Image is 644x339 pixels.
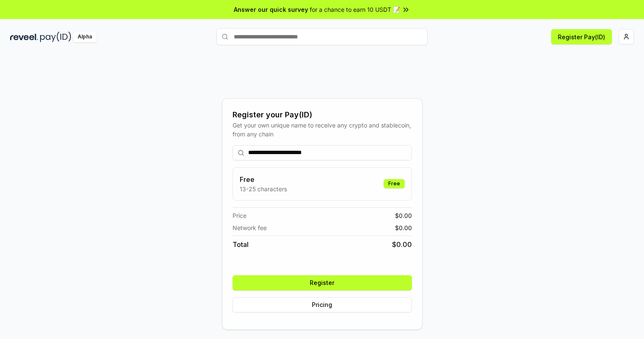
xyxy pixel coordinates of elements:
[234,5,308,14] span: Answer our quick survey
[551,29,612,44] button: Register Pay(ID)
[233,223,267,232] span: Network fee
[233,109,412,121] div: Register your Pay(ID)
[73,32,97,42] div: Alpha
[240,184,287,193] p: 13-25 characters
[10,32,38,42] img: reveel_dark
[395,211,412,220] span: $ 0.00
[233,211,246,220] span: Price
[233,121,412,138] div: Get your own unique name to receive any crypto and stablecoin, from any chain
[40,32,71,42] img: pay_id
[392,239,412,250] span: $ 0.00
[384,179,405,188] div: Free
[233,297,412,312] button: Pricing
[395,223,412,232] span: $ 0.00
[310,5,400,14] span: for a chance to earn 10 USDT 📝
[233,275,412,290] button: Register
[233,239,249,250] span: Total
[240,174,287,184] h3: Free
